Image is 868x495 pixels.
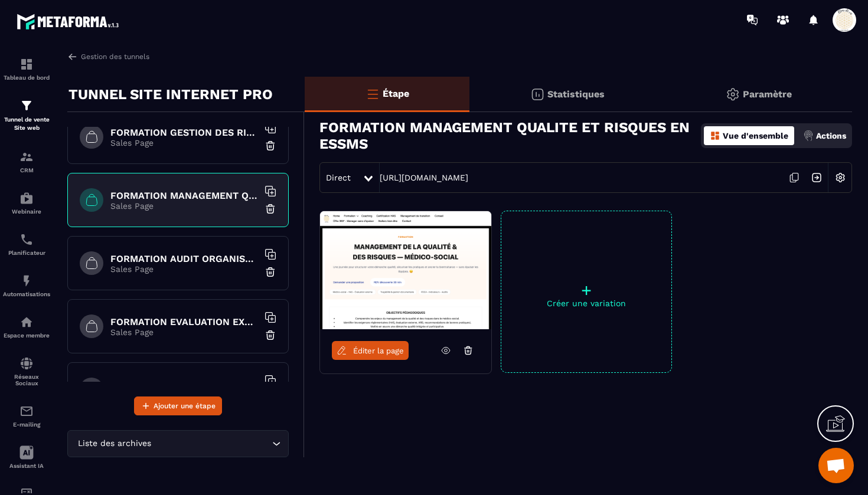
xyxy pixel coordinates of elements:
[154,437,269,450] input: Search for option
[110,190,258,201] h6: FORMATION MANAGEMENT QUALITE ET RISQUES EN ESSMS
[17,11,123,32] img: logo
[3,74,50,81] p: Tableau de bord
[110,379,258,391] h6: FORMATION REPRESENTANT AU CVS
[353,346,404,355] span: Éditer la page
[3,463,50,469] p: Assistant IA
[319,119,701,152] h3: FORMATION MANAGEMENT QUALITE ET RISQUES EN ESSMS
[3,437,50,478] a: Assistant IA
[19,191,34,205] img: automations
[265,140,276,152] img: trash
[3,332,50,339] p: Espace membre
[110,253,258,264] h6: FORMATION AUDIT ORGANISATIONNEL EN ESSMS
[110,127,258,138] h6: FORMATION GESTION DES RISQUES EN SANTE
[19,232,34,247] img: scheduler
[3,182,50,224] a: automationsautomationsWebinaire
[3,116,50,132] p: Tunnel de vente Site web
[75,437,154,450] span: Liste des archives
[19,57,34,71] img: formation
[67,430,289,457] div: Search for option
[501,282,671,299] p: +
[803,130,814,141] img: actions.d6e523a2.png
[816,131,846,140] p: Actions
[326,173,351,182] span: Direct
[3,48,50,90] a: formationformationTableau de bord
[19,356,34,371] img: social-network
[3,141,50,182] a: formationformationCRM
[110,264,258,274] p: Sales Page
[67,51,149,62] a: Gestion des tunnels
[3,291,50,297] p: Automatisations
[110,138,258,147] p: Sales Page
[67,51,78,62] img: arrow
[3,224,50,265] a: schedulerschedulerPlanificateur
[501,299,671,308] p: Créer une variation
[3,395,50,437] a: emailemailE-mailing
[3,348,50,395] a: social-networksocial-networkRéseaux Sociaux
[332,341,409,360] a: Éditer la page
[3,373,50,386] p: Réseaux Sociaux
[3,167,50,173] p: CRM
[380,173,468,182] a: [URL][DOMAIN_NAME]
[320,211,491,329] img: image
[110,327,258,337] p: Sales Page
[818,448,854,483] div: Ouvrir le chat
[3,90,50,141] a: formationformationTunnel de vente Site web
[805,166,828,189] img: arrow-next.bcc2205e.svg
[726,87,740,101] img: setting-gr.5f69749f.svg
[19,274,34,288] img: automations
[547,88,605,100] p: Statistiques
[110,316,258,327] h6: FORMATION EVALUATION EXTERNE HAS
[154,400,216,412] span: Ajouter une étape
[710,130,720,141] img: dashboard-orange.40269519.svg
[265,329,276,341] img: trash
[265,266,276,278] img: trash
[829,166,851,189] img: setting-w.858f3a88.svg
[3,421,50,428] p: E-mailing
[3,265,50,306] a: automationsautomationsAutomatisations
[68,83,273,106] p: TUNNEL SITE INTERNET PRO
[366,87,380,101] img: bars-o.4a397970.svg
[19,315,34,329] img: automations
[19,150,34,164] img: formation
[723,131,788,140] p: Vue d'ensemble
[3,250,50,256] p: Planificateur
[19,99,34,113] img: formation
[134,396,222,415] button: Ajouter une étape
[383,88,409,99] p: Étape
[530,87,544,101] img: stats.20deebd0.svg
[19,404,34,418] img: email
[3,306,50,348] a: automationsautomationsEspace membre
[110,201,258,211] p: Sales Page
[3,208,50,215] p: Webinaire
[265,203,276,215] img: trash
[743,88,792,100] p: Paramètre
